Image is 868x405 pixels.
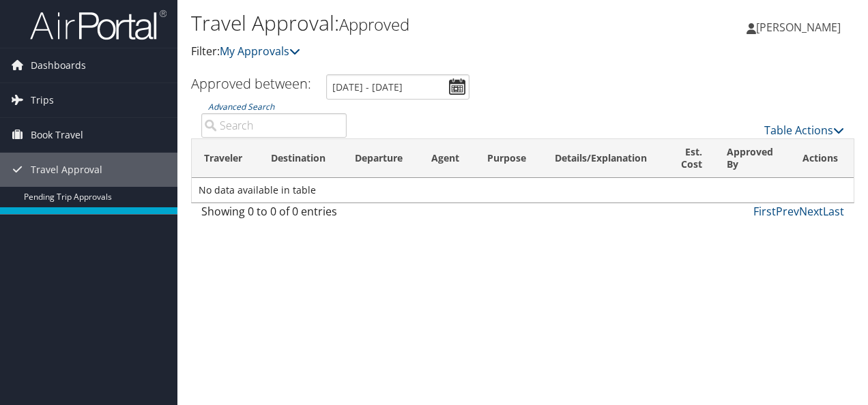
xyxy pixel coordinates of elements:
h3: Approved between: [191,74,311,93]
td: No data available in table [192,178,854,202]
input: Advanced Search [201,113,347,138]
th: Est. Cost: activate to sort column ascending [666,139,714,178]
th: Purpose [475,139,542,178]
a: Prev [776,204,799,219]
th: Approved By: activate to sort column ascending [714,139,790,178]
th: Traveler: activate to sort column ascending [192,139,259,178]
a: Next [799,204,823,219]
th: Departure: activate to sort column ascending [343,139,419,178]
span: Book Travel [31,118,83,152]
span: Travel Approval [31,153,102,187]
a: First [753,204,776,219]
small: Approved [339,13,409,35]
a: Last [823,204,844,219]
a: Table Actions [764,123,844,138]
a: Advanced Search [208,101,274,112]
span: Dashboards [31,48,86,82]
h1: Travel Approval: [191,9,633,37]
th: Destination: activate to sort column ascending [259,139,343,178]
a: My Approvals [220,44,300,59]
a: [PERSON_NAME] [747,7,854,48]
div: Showing 0 to 0 of 0 entries [201,203,347,226]
input: [DATE] - [DATE] [326,74,469,100]
img: airportal-logo.png [30,9,167,41]
span: [PERSON_NAME] [756,20,841,35]
th: Actions [790,139,854,178]
span: Trips [31,83,54,117]
th: Agent [419,139,475,178]
p: Filter: [191,43,633,61]
th: Details/Explanation [542,139,666,178]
